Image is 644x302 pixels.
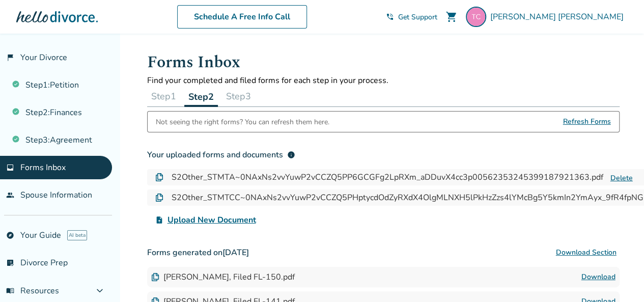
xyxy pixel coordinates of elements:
span: expand_more [94,285,106,297]
button: Step3 [222,86,255,106]
div: [PERSON_NAME], Filed FL-150.pdf [151,271,295,283]
a: Download [581,271,615,283]
h1: Forms Inbox [147,50,620,75]
img: Document [151,273,159,281]
span: info [287,151,295,159]
div: Your uploaded forms and documents [147,149,295,161]
span: shopping_cart [445,11,458,23]
span: people [6,191,14,199]
span: flag_2 [6,53,14,62]
div: Not seeing the right forms? You can refresh them here. [156,112,329,132]
a: Schedule A Free Info Call [177,5,307,29]
span: Upload New Document [167,214,256,226]
span: [PERSON_NAME] [PERSON_NAME] [490,11,628,22]
iframe: Chat Widget [593,253,644,302]
h3: Forms generated on [DATE] [147,242,620,263]
span: inbox [6,163,14,172]
button: Step1 [147,86,180,106]
button: Delete [607,173,636,183]
button: Step2 [184,86,218,107]
span: Refresh Forms [563,112,611,132]
p: Find your completed and filed forms for each step in your process. [147,75,620,86]
button: Download Section [553,242,620,263]
span: list_alt_check [6,259,14,267]
span: phone_in_talk [386,13,394,21]
span: Forms Inbox [20,162,66,173]
h4: S2Other_STMTA~0NAxNs2vvYuwP2vCCZQ5PP6GCGFg2LpRXm_aDDuvX4cc3p00562353245399187921363.pdf [172,171,603,183]
span: menu_book [6,287,14,295]
img: toddjconger@gmail.com [466,7,486,27]
span: explore [6,231,14,239]
span: AI beta [67,230,87,240]
img: Document [155,173,163,181]
a: phone_in_talkGet Support [386,12,437,22]
img: Document [155,194,163,202]
span: Resources [6,285,59,296]
span: upload_file [155,216,163,224]
span: Get Support [398,12,437,22]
